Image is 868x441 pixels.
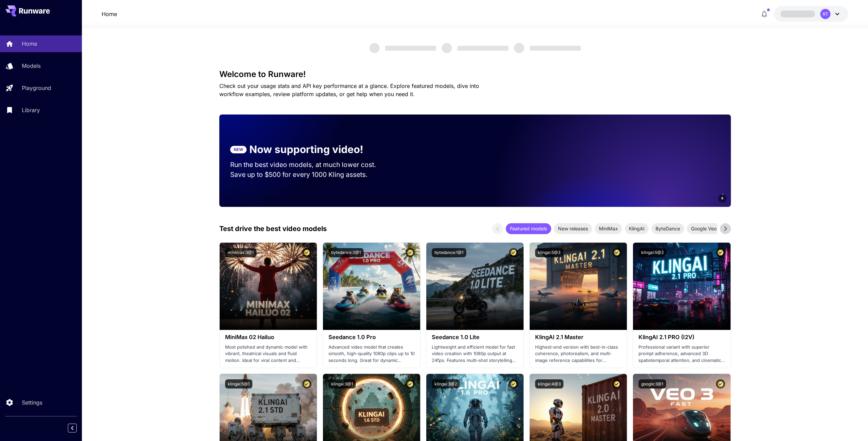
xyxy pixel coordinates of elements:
[234,147,243,153] p: NEW
[638,379,666,389] button: google:3@1
[406,248,415,257] button: Certified Model – Vetted for best performance and includes a commercial license.
[432,334,518,340] h3: Seedance 1.0 Lite
[22,106,40,114] p: Library
[328,248,364,257] button: bytedance:2@1
[225,344,311,364] p: Most polished and dynamic model with vibrant, theatrical visuals and fluid motion. Ideal for vira...
[328,379,356,389] button: klingai:3@1
[554,225,592,232] span: New releases
[302,379,311,389] button: Certified Model – Vetted for best performance and includes a commercial license.
[22,40,37,48] p: Home
[535,334,621,340] h3: KlingAI 2.1 Master
[535,248,563,257] button: klingai:5@3
[220,243,317,330] img: alt
[68,424,77,432] button: Collapse sidebar
[22,62,41,70] p: Models
[328,334,415,340] h3: Seedance 1.0 Pro
[230,160,389,170] p: Run the best video models, at much lower cost.
[432,344,518,364] p: Lightweight and efficient model for fast video creation with 1080p output at 24fps. Features mult...
[509,379,518,389] button: Certified Model – Vetted for best performance and includes a commercial license.
[249,142,363,157] p: Now supporting video!
[535,379,563,389] button: klingai:4@3
[225,379,252,389] button: klingai:5@1
[219,82,479,97] span: Check out your usage stats and API key performance at a glance. Explore featured models, dive int...
[716,248,725,257] button: Certified Model – Vetted for best performance and includes a commercial license.
[102,10,117,18] nav: breadcrumb
[595,225,622,232] span: MiniMax
[651,225,684,232] span: ByteDance
[595,223,622,234] div: MiniMax
[625,223,649,234] div: KlingAI
[633,243,730,330] img: alt
[323,243,420,330] img: alt
[432,248,466,257] button: bytedance:1@1
[432,379,460,389] button: klingai:3@2
[506,225,551,232] span: Featured models
[302,248,311,257] button: Certified Model – Vetted for best performance and includes a commercial license.
[22,84,51,92] p: Playground
[612,248,621,257] button: Certified Model – Vetted for best performance and includes a commercial license.
[102,10,117,18] a: Home
[721,196,723,201] span: 6
[651,223,684,234] div: ByteDance
[230,170,389,180] p: Save up to $500 for every 1000 Kling assets.
[625,225,649,232] span: KlingAI
[219,224,327,234] p: Test drive the best video models
[406,379,415,389] button: Certified Model – Vetted for best performance and includes a commercial license.
[716,379,725,389] button: Certified Model – Vetted for best performance and includes a commercial license.
[73,422,82,434] div: Collapse sidebar
[225,334,311,340] h3: MiniMax 02 Hailuo
[820,9,830,19] div: RT
[687,225,721,232] span: Google Veo
[225,248,256,257] button: minimax:3@1
[506,223,551,234] div: Featured models
[530,243,627,330] img: alt
[638,344,725,364] p: Professional variant with superior prompt adherence, advanced 3D spatiotemporal attention, and ci...
[535,344,621,364] p: Highest-end version with best-in-class coherence, photorealism, and multi-image reference capabil...
[328,344,415,364] p: Advanced video model that creates smooth, high-quality 1080p clips up to 10 seconds long. Great f...
[612,379,621,389] button: Certified Model – Vetted for best performance and includes a commercial license.
[554,223,592,234] div: New releases
[687,223,721,234] div: Google Veo
[219,70,731,79] h3: Welcome to Runware!
[774,6,848,22] button: RT
[22,398,42,407] p: Settings
[638,334,725,340] h3: KlingAI 2.1 PRO (I2V)
[509,248,518,257] button: Certified Model – Vetted for best performance and includes a commercial license.
[638,248,666,257] button: klingai:5@2
[426,243,524,330] img: alt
